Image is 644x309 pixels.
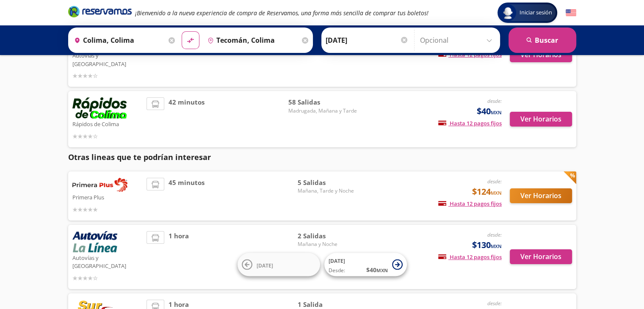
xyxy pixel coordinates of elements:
[72,178,127,192] img: Primera Plus
[329,257,345,265] span: [DATE]
[438,200,502,207] span: Hasta 12 pagos fijos
[204,30,300,51] input: Buscar Destino
[135,9,428,17] em: ¡Bienvenido a la nueva experiencia de compra de Reservamos, una forma más sencilla de comprar tus...
[72,50,143,68] p: Autovías y [GEOGRAPHIC_DATA]
[169,231,189,283] span: 1 hora
[420,30,496,51] input: Opcional
[510,112,572,127] button: Ver Horarios
[491,243,502,249] small: MXN
[298,231,357,241] span: 2 Salidas
[491,190,502,196] small: MXN
[169,178,205,214] span: 45 minutos
[477,105,502,118] span: $40
[366,265,388,274] span: $ 40
[472,185,502,198] span: $124
[68,152,576,163] p: Otras lineas que te podrían interesar
[487,300,502,307] em: desde:
[326,30,409,51] input: Elegir Fecha
[566,8,576,18] button: English
[68,5,132,18] i: Brand Logo
[72,192,143,202] p: Primera Plus
[376,267,388,273] small: MXN
[288,97,357,107] span: 58 Salidas
[487,178,502,185] em: desde:
[257,262,273,269] span: [DATE]
[438,253,502,261] span: Hasta 12 pagos fijos
[509,28,576,53] button: Buscar
[438,119,502,127] span: Hasta 12 pagos fijos
[68,5,132,20] a: Brand Logo
[298,187,357,195] span: Mañana, Tarde y Noche
[487,97,502,105] em: desde:
[72,119,143,129] p: Rápidos de Colima
[238,253,320,276] button: [DATE]
[72,97,127,119] img: Rápidos de Colima
[472,239,502,251] span: $130
[169,97,205,141] span: 42 minutos
[288,107,357,115] span: Madrugada, Mañana y Tarde
[298,240,357,248] span: Mañana y Noche
[491,109,502,116] small: MXN
[487,231,502,238] em: desde:
[510,188,572,203] button: Ver Horarios
[71,30,166,51] input: Buscar Origen
[510,249,572,264] button: Ver Horarios
[72,231,117,252] img: Autovías y La Línea
[516,8,556,17] span: Iniciar sesión
[72,252,143,270] p: Autovías y [GEOGRAPHIC_DATA]
[298,178,357,188] span: 5 Salidas
[324,253,407,276] button: [DATE]Desde:$40MXN
[329,267,345,274] span: Desde:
